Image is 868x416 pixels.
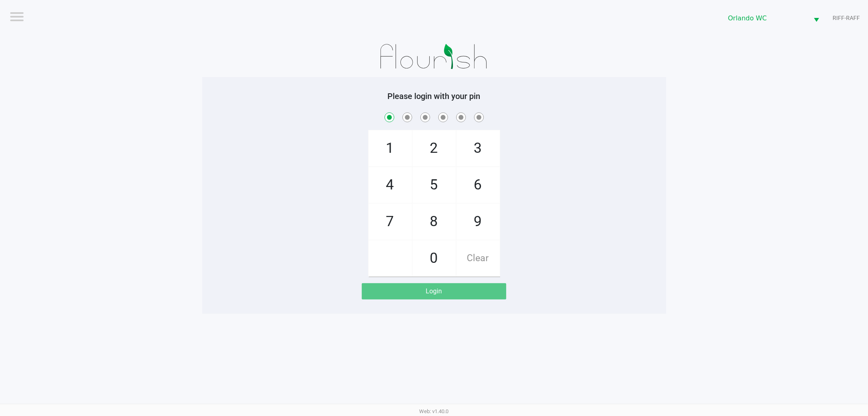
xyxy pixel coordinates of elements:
span: 5 [413,167,456,203]
span: RIFF-RAFF [833,14,860,22]
span: Clear [457,240,500,276]
span: 9 [457,204,500,240]
span: 0 [413,240,456,276]
span: 4 [369,167,412,203]
span: 7 [369,204,412,240]
span: Orlando WC [728,13,804,23]
span: 3 [457,130,500,166]
h5: Please login with your pin [208,91,660,101]
span: 8 [413,204,456,240]
span: 2 [413,130,456,166]
span: Web: v1.40.0 [420,408,449,414]
button: Select [809,9,824,28]
span: 6 [457,167,500,203]
span: 1 [369,130,412,166]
